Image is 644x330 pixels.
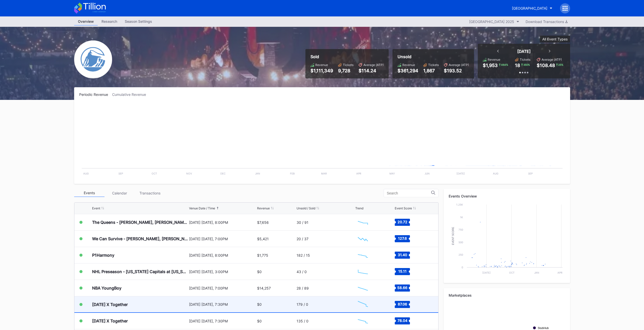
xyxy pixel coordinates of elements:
text: Apr [356,172,361,175]
div: [GEOGRAPHIC_DATA] [512,6,547,10]
text: 0 [462,266,463,269]
text: Oct [152,172,157,175]
div: 28 / 89 [297,286,309,290]
text: Event Score [451,227,454,245]
div: $7,656 [257,220,269,225]
text: 750 [459,228,463,231]
div: Events [74,189,105,197]
div: P1Harmony [92,253,114,258]
div: Tickets [343,63,354,67]
div: [DATE] [DATE], 8:00PM [189,253,256,257]
button: All Event Types [540,36,570,42]
div: Overview [74,18,98,26]
div: Trend [355,206,363,210]
div: 182 / 15 [297,253,310,257]
text: Sep [528,172,532,175]
div: [DATE] [DATE], 7:00PM [189,237,256,241]
div: $1,111,349 [310,68,333,73]
text: 58.66 [397,285,407,290]
div: 30 / 91 [297,220,308,225]
div: Transactions [135,189,165,197]
svg: Chart title [355,249,370,261]
input: Search [387,191,431,195]
div: The Queens - [PERSON_NAME], [PERSON_NAME], [PERSON_NAME], and [PERSON_NAME] [92,220,188,225]
text: 500 [459,241,463,244]
div: 350 % [523,63,530,67]
text: 15.11 [398,269,407,273]
div: We Can Survive - [PERSON_NAME], [PERSON_NAME], [PERSON_NAME], Goo Goo Dolls [92,236,188,241]
text: Jan [534,271,539,274]
div: Events Overview [449,194,565,198]
div: [DATE] [DATE], 7:30PM [189,319,256,323]
div: 135 / 0 [297,319,308,323]
div: Revenue [488,58,500,61]
div: [DATE] [517,49,531,54]
button: Download Transactions [523,18,570,25]
text: StubHub [538,326,549,329]
button: [GEOGRAPHIC_DATA] 2025 [467,18,522,25]
text: 1.25k [456,203,463,206]
text: Oct [509,271,514,274]
svg: Chart title [79,103,565,179]
svg: Chart title [355,282,370,294]
img: Devils-Logo.png [74,40,112,78]
div: All Event Types [542,37,568,41]
div: $0 [257,302,262,306]
div: $5,421 [257,237,269,241]
div: Revenue [257,206,270,210]
text: Apr [557,271,562,274]
div: [DATE] X Together [92,302,128,307]
div: Research [98,18,121,25]
text: 250 [459,253,463,256]
div: Revenue [402,63,415,67]
text: 78.04 [398,318,407,323]
div: 9,728 [338,68,354,73]
div: Download Transactions [526,19,568,24]
div: $1,775 [257,253,268,257]
text: 87.06 [398,302,407,306]
div: 179 / 0 [297,302,308,306]
text: Aug [493,172,498,175]
text: Jan [255,172,260,175]
div: Average (ATP) [363,63,384,67]
div: 1,867 [423,68,439,73]
svg: Chart title [355,232,370,245]
div: 25 % [558,63,564,67]
svg: Chart title [355,265,370,278]
div: $0 [257,319,262,323]
div: NBA YoungBoy [92,285,121,291]
div: [DATE] [DATE], 7:30PM [189,302,256,306]
a: Season Settings [121,18,156,26]
text: Nov [186,172,192,175]
div: Revenue [315,63,328,67]
div: [DATE] X Together [92,318,128,323]
div: Unsold / Sold [297,206,315,210]
text: Sep [118,172,123,175]
div: Marketplaces [449,293,565,297]
div: Average (ATP) [449,63,469,67]
div: [GEOGRAPHIC_DATA] 2025 [469,19,514,24]
div: 43 / 0 [297,270,307,274]
div: Sold [310,54,384,59]
div: Cumulative Revenue [112,92,150,97]
div: 18 [515,63,520,68]
text: May [389,172,395,175]
text: 1k [460,216,463,219]
a: Research [98,18,121,26]
div: $361,294 [398,68,418,73]
text: [DATE] [456,172,465,175]
div: Venue Date / Time [189,206,215,210]
svg: Chart title [355,315,370,327]
div: NHL Preseason - [US_STATE] Capitals at [US_STATE] Devils (Split Squad) [92,269,188,274]
text: 31.40 [398,253,407,257]
div: Tickets [428,63,439,67]
div: $193.52 [444,68,469,73]
div: $0 [257,270,262,274]
svg: Chart title [355,298,370,311]
div: Tickets [520,58,530,61]
div: [DATE] [DATE], 7:00PM [189,286,256,290]
div: [DATE] [DATE], 8:00PM [189,220,256,225]
text: Feb [290,172,295,175]
button: [GEOGRAPHIC_DATA] [508,4,556,13]
div: [DATE] [DATE], 3:00PM [189,270,256,274]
